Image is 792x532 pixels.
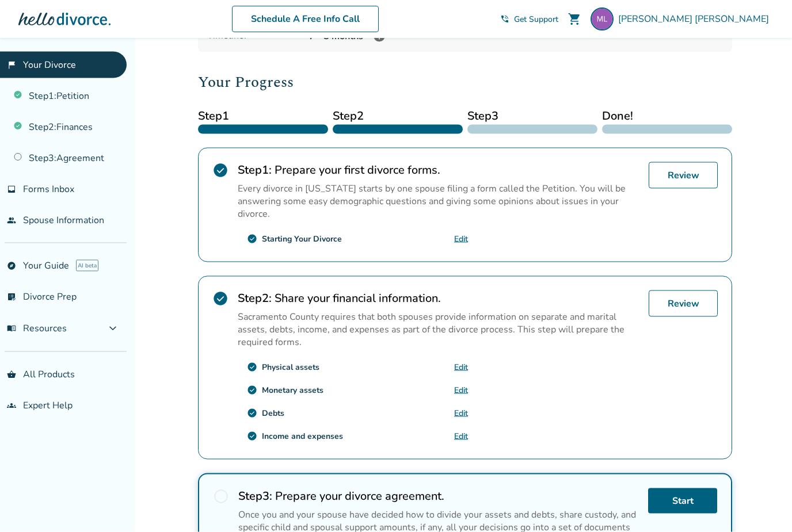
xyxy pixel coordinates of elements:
div: Starting Your Divorce [262,234,342,244]
span: check_circle [212,290,229,307]
h2: Share your financial information. [238,290,639,306]
div: Debts [262,408,284,419]
h2: Prepare your divorce agreement. [238,488,639,504]
div: Physical assets [262,362,319,373]
a: Edit [454,362,468,373]
span: flag_2 [7,60,16,70]
a: Edit [454,408,468,419]
span: Step 1 [198,108,328,125]
a: Edit [454,385,468,396]
a: Start [648,488,717,514]
span: radio_button_unchecked [213,488,229,504]
span: list_alt_check [7,292,16,301]
h2: Your Progress [198,71,732,94]
a: Review [649,290,718,317]
span: explore [7,261,16,270]
span: shopping_cart [568,12,581,26]
span: Get Support [514,14,558,25]
span: check_circle [212,162,229,178]
span: menu_book [7,324,16,333]
span: shopping_basket [7,370,16,379]
span: expand_more [106,322,120,335]
span: check_circle [247,362,257,372]
span: Forms Inbox [23,183,74,196]
span: inbox [7,185,16,194]
span: groups [7,401,16,410]
a: phone_in_talkGet Support [500,14,558,25]
span: check_circle [247,234,257,244]
span: Done! [602,108,732,125]
span: check_circle [247,385,257,395]
a: Schedule A Free Info Call [232,6,379,32]
span: check_circle [247,408,257,418]
strong: Step 1 : [238,162,272,178]
span: check_circle [247,431,257,441]
span: Resources [7,322,67,335]
iframe: Chat Widget [734,477,792,532]
span: Step 3 [467,108,597,125]
strong: Step 3 : [238,488,272,504]
p: Sacramento County requires that both spouses provide information on separate and marital assets, ... [238,311,639,349]
span: people [7,216,16,225]
span: phone_in_talk [500,14,509,24]
a: Edit [454,431,468,442]
div: Monetary assets [262,385,323,396]
span: Step 2 [333,108,463,125]
img: mpjlewis@gmail.com [591,7,614,30]
a: Review [649,162,718,189]
div: Income and expenses [262,431,343,442]
strong: Step 2 : [238,290,272,306]
h2: Prepare your first divorce forms. [238,162,639,178]
span: [PERSON_NAME] [PERSON_NAME] [618,13,774,25]
span: AI beta [76,260,98,271]
a: Edit [454,234,468,244]
p: Every divorce in [US_STATE] starts by one spouse filing a form called the Petition. You will be a... [238,182,639,220]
